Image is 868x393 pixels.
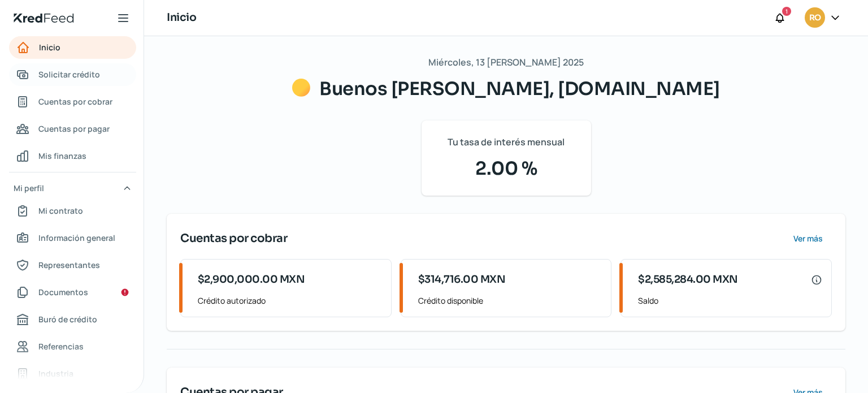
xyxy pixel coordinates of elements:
[9,254,136,277] a: Representantes
[428,54,584,71] span: Miércoles, 13 [PERSON_NAME] 2025
[319,77,720,100] span: Buenos [PERSON_NAME], [DOMAIN_NAME]
[9,281,136,304] a: Documentos
[9,362,136,385] a: Industria
[9,227,136,249] a: Información general
[9,145,136,167] a: Mis finanzas
[38,312,97,326] span: Buró de crédito
[9,200,136,222] a: Mi contrato
[14,181,44,195] span: Mi perfil
[9,36,136,59] a: Inicio
[38,258,100,272] span: Representantes
[38,285,88,299] span: Documentos
[418,293,602,308] span: Crédito disponible
[809,11,821,25] span: RO
[167,10,196,26] h1: Inicio
[784,227,832,250] button: Ver más
[292,79,310,97] img: Saludos
[38,366,73,381] span: Industria
[9,308,136,331] a: Buró de crédito
[38,339,84,353] span: Referencias
[198,293,382,308] span: Crédito autorizado
[39,40,60,54] span: Inicio
[785,6,788,16] span: 1
[9,335,136,358] a: Referencias
[9,63,136,86] a: Solicitar crédito
[180,230,287,247] span: Cuentas por cobrar
[9,90,136,113] a: Cuentas por cobrar
[38,94,112,109] span: Cuentas por cobrar
[435,155,578,182] span: 2.00 %
[38,67,100,81] span: Solicitar crédito
[198,272,305,287] span: $2,900,000.00 MXN
[9,118,136,140] a: Cuentas por pagar
[418,272,506,287] span: $314,716.00 MXN
[38,149,86,163] span: Mis finanzas
[638,293,822,308] span: Saldo
[38,231,115,245] span: Información general
[38,122,110,136] span: Cuentas por pagar
[448,134,565,150] span: Tu tasa de interés mensual
[38,204,83,218] span: Mi contrato
[793,235,823,243] span: Ver más
[638,272,738,287] span: $2,585,284.00 MXN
